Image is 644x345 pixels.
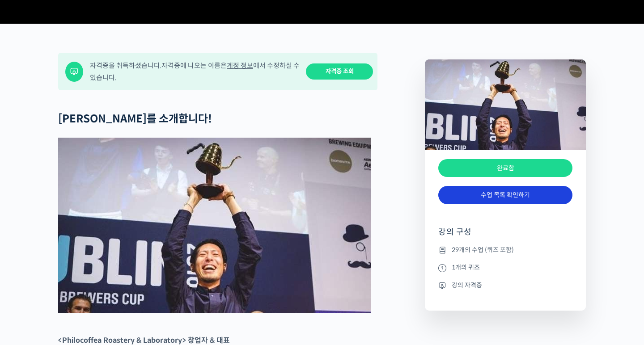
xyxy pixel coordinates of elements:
[438,227,572,244] h4: 강의 구성
[59,271,115,293] a: 대화
[438,186,572,204] a: 수업 목록 확인하기
[438,159,572,177] div: 완료함
[115,271,172,293] a: 설정
[306,63,373,80] a: 자격증 조회
[438,244,572,255] li: 29개의 수업 (퀴즈 포함)
[90,59,300,84] div: 자격증을 취득하셨습니다. 자격증에 나오는 이름은 에서 수정하실 수 있습니다.
[3,271,59,293] a: 홈
[82,285,93,292] span: 대화
[58,336,230,345] strong: <Philocoffea Roastery & Laboratory> 창업자 & 대표
[58,113,377,126] h2: [PERSON_NAME]를 소개합니다!
[438,280,572,290] li: 강의 자격증
[138,284,149,291] span: 설정
[28,284,34,291] span: 홈
[227,61,253,70] a: 계정 정보
[438,262,572,273] li: 1개의 퀴즈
